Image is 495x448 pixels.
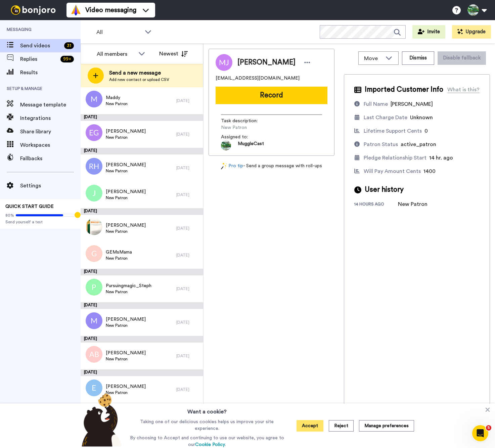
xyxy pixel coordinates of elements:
span: Task description : [221,118,268,124]
span: [PERSON_NAME] [106,188,146,195]
div: [DATE] [176,226,200,231]
span: Share library [20,128,81,136]
img: b5187705-e1ce-43ec-b053-4a9ce62e9724-1578499620.jpg [221,140,231,150]
button: Manage preferences [359,420,414,432]
div: 99 + [60,56,74,62]
div: [DATE] [81,336,203,343]
span: [PERSON_NAME] [106,316,146,323]
img: eg.png [86,124,102,141]
span: [PERSON_NAME] [106,128,146,135]
img: Image of Miri Jones [216,54,232,71]
span: Integrations [20,114,81,122]
span: New Patron [106,229,146,234]
span: 1400 [423,169,436,174]
img: vm-color.svg [71,5,81,15]
div: [DATE] [81,148,203,154]
img: m.png [86,91,102,107]
span: GEMsMama [106,249,132,256]
span: Imported Customer Info [365,85,443,95]
span: MuggleCast [238,140,264,150]
span: New Patron [106,135,146,140]
div: What is this? [447,86,480,94]
span: QUICK START GUIDE [5,204,54,209]
span: New Patron [106,256,132,261]
img: ab.png [86,346,102,363]
a: Cookie Policy [195,442,225,447]
span: Workspaces [20,141,81,149]
img: bj-logo-header-white.svg [8,5,58,15]
div: Lifetime Support Cents [364,127,422,135]
img: j.png [86,185,102,201]
span: active_patron [401,142,436,147]
span: Fallbacks [20,154,81,163]
span: New Patron [106,390,146,395]
button: Disable fallback [438,51,486,65]
div: [DATE] [81,269,203,275]
div: [DATE] [81,208,203,215]
img: magic-wand.svg [221,163,227,170]
div: Will Pay Amount Cents [364,167,421,175]
span: Maddy [106,94,128,101]
img: rh.png [86,158,102,175]
div: 14 hours ago [354,201,398,208]
span: Send videos [20,42,61,50]
button: Newest [154,47,193,60]
span: Unknown [410,115,433,120]
span: [PERSON_NAME] [106,383,146,390]
div: New Patron [398,200,432,208]
div: Patron Status [364,140,398,148]
span: New Patron [106,289,151,295]
iframe: Intercom live chat [472,425,488,441]
div: [DATE] [176,387,200,392]
div: [DATE] [176,286,200,292]
button: Reject [329,420,354,432]
span: Send a new message [109,69,169,77]
img: eff1e5ed-2172-4023-a1a0-a7f17e2a1ebf.jpg [86,218,102,235]
div: [DATE] [81,114,203,121]
span: Video messaging [85,5,136,15]
div: [DATE] [81,302,203,309]
div: All members [97,50,135,58]
div: Last Charge Date [364,114,407,122]
div: Pledge Relationship Start [364,154,426,162]
span: New Patron [106,195,146,200]
span: 80% [5,213,14,218]
div: [DATE] [176,253,200,258]
div: Full Name [364,100,388,108]
img: m.png [86,312,102,329]
span: New Patron [106,356,146,362]
button: Accept [297,420,323,432]
div: - Send a group message with roll-ups [209,163,334,170]
span: Replies [20,55,58,63]
button: Record [216,87,327,104]
span: New Patron [106,168,146,174]
span: 0 [424,128,428,134]
img: e.png [86,379,102,396]
div: [DATE] [176,165,200,171]
button: Invite [412,25,445,39]
div: [DATE] [176,132,200,137]
div: Tooltip anchor [75,212,81,218]
span: Pursuingmagic_Steph [106,282,151,289]
span: All [96,28,141,36]
span: New Patron [106,101,128,106]
span: Assigned to: [221,134,268,140]
span: [PERSON_NAME] [237,57,296,68]
span: [EMAIL_ADDRESS][DOMAIN_NAME] [216,75,300,82]
div: 31 [64,42,74,49]
div: [DATE] [176,98,200,103]
span: [PERSON_NAME] [391,101,433,107]
div: [DATE] [81,369,203,376]
div: [DATE] [176,320,200,325]
img: g.png [86,245,102,262]
span: Send yourself a test [5,219,75,225]
span: Move [364,54,382,62]
div: [DATE] [176,353,200,359]
button: Upgrade [452,25,491,39]
span: [PERSON_NAME] [106,162,146,168]
div: [DATE] [176,192,200,197]
span: [PERSON_NAME] [106,222,146,229]
p: By choosing to Accept and continuing to use our website, you agree to our . [128,435,286,448]
a: Pro tip [221,163,243,170]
